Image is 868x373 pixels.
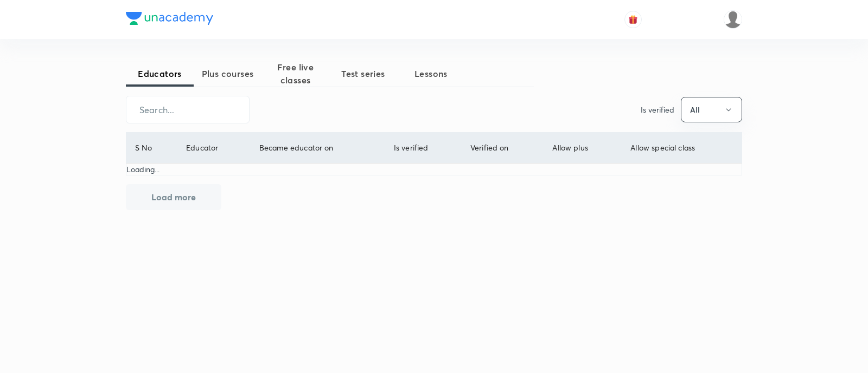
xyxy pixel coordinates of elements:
th: S No [126,133,177,163]
span: Plus courses [194,67,261,80]
th: Educator [177,133,251,163]
th: Became educator on [250,133,385,163]
span: Free live classes [261,61,329,87]
button: Load more [126,184,221,210]
img: Company Logo [126,12,213,25]
th: Is verified [385,133,461,163]
button: avatar [624,11,642,28]
p: Is verified [641,104,674,115]
th: Allow plus [544,133,622,163]
p: Loading... [126,163,742,175]
img: avatar [628,15,638,24]
button: All [681,97,742,122]
img: nikita patil [724,10,742,29]
a: Company Logo [126,12,213,28]
th: Verified on [461,133,543,163]
input: Search... [126,96,249,123]
span: Educators [126,67,194,80]
span: Lessons [397,67,465,80]
th: Allow special class [622,133,742,163]
span: Test series [329,67,397,80]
